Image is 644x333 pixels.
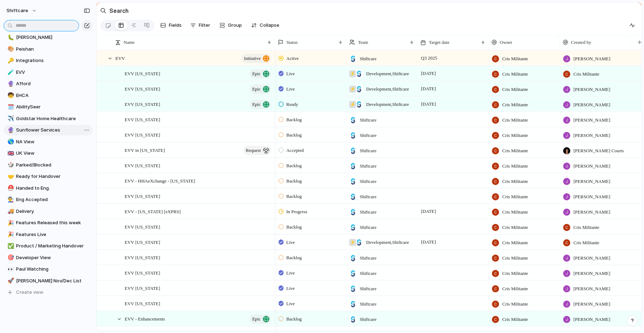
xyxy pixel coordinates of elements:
button: 🐛 [6,34,14,41]
span: Live [286,270,295,277]
div: ⚡ [349,86,356,93]
span: EVV [US_STATE] [125,69,160,77]
span: Owner [500,39,512,46]
span: [PERSON_NAME] [573,55,610,62]
a: 🧒EHCA [4,90,93,101]
span: Development , Shiftcare [366,239,409,246]
span: [PERSON_NAME] [573,178,610,185]
div: 🌎NA View [4,137,93,147]
span: Ready for Handover [16,173,90,180]
button: 🧒 [6,92,14,99]
div: 🚚 [7,207,12,215]
span: Status [286,39,298,46]
div: 🧪 [7,68,12,76]
span: EVV [US_STATE] [125,130,160,139]
span: Cris Militante [502,71,528,78]
span: Name [124,39,135,46]
div: ⛑️Handed to Eng. [4,183,93,194]
button: 🚀 [6,277,14,285]
span: Peishan [16,46,90,53]
span: Cris Militante [502,301,528,308]
button: Epic [250,314,271,324]
button: 🎉 [6,219,14,226]
span: [PERSON_NAME] [573,101,610,108]
span: EVV [US_STATE] [125,253,160,261]
div: 🐛 [7,34,12,42]
span: Shiftcare [360,255,376,262]
span: Backlog [286,316,302,323]
span: Shiftcare [360,163,376,170]
span: Shiftcare [360,316,376,323]
div: 🎉Features Live [4,229,93,240]
span: Live [286,86,295,93]
span: [DATE] [419,238,438,246]
span: Cris Militante [502,285,528,292]
span: Created by [571,39,591,46]
span: [PERSON_NAME] [573,193,610,200]
span: Handed to Eng. [16,185,90,192]
span: Features Live [16,231,90,238]
span: Q3 2025 [419,54,439,62]
span: EVV [US_STATE] [125,238,160,246]
button: 🤝 [6,173,14,180]
span: EVV [115,54,125,62]
span: [PERSON_NAME] [573,270,610,277]
span: Cris Militante [502,193,528,200]
span: Epic [252,84,261,94]
span: Cris Militante [573,239,599,246]
button: 🗓️ [6,103,14,111]
span: Eng Accepted [16,196,90,203]
span: [PERSON_NAME] [573,316,610,323]
span: [PERSON_NAME] [16,34,90,41]
span: Cris Militante [502,117,528,124]
span: EVV [US_STATE] [125,299,160,307]
button: request [243,146,271,155]
span: Backlog [286,193,302,200]
button: Epic [250,69,271,78]
span: Group [228,22,242,29]
a: 🤝Ready for Handover [4,171,93,182]
span: EVV [US_STATE] [125,161,160,169]
span: EVV [US_STATE] [125,222,160,231]
button: ✅ [6,242,14,250]
span: Features Released this week [16,219,90,226]
span: Epic [252,314,261,324]
div: 🗓️AbilitySeer [4,102,93,112]
span: Shiftcare [360,209,376,216]
span: Cris Militante [502,178,528,185]
button: 🇬🇧 [6,150,14,157]
span: Cris Militante [502,239,528,246]
span: Cris Militante [573,71,599,78]
button: Epic [250,100,271,109]
span: Shiftcare [360,147,376,154]
span: Shiftcare [360,270,376,277]
span: Delivery [16,208,90,215]
span: Cris Militante [573,224,599,231]
span: Epic [252,69,261,79]
button: Filter [187,20,213,31]
span: Paul Watching [16,266,90,273]
div: 👨‍🏭 [7,196,12,204]
span: shiftcare [6,7,28,14]
button: 🔮 [6,80,14,87]
button: 🔮 [6,127,14,134]
span: Live [286,300,295,307]
div: 🧒 [7,91,12,99]
span: Shiftcare [360,285,376,292]
span: [PERSON_NAME] [573,163,610,170]
button: 🌎 [6,138,14,145]
div: 🗓️ [7,103,12,111]
span: Cris Militante [502,101,528,108]
span: EVV [US_STATE] [125,84,160,93]
span: Cris Militante [502,255,528,262]
span: Cris Militante [502,270,528,277]
button: Collapse [248,20,282,31]
span: In Progress [286,208,307,215]
span: EVV [US_STATE] [125,100,160,108]
div: 🎉 [7,219,12,227]
span: Cris Militante [502,224,528,231]
span: EVV [US_STATE] [125,284,160,292]
span: UK View [16,150,90,157]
